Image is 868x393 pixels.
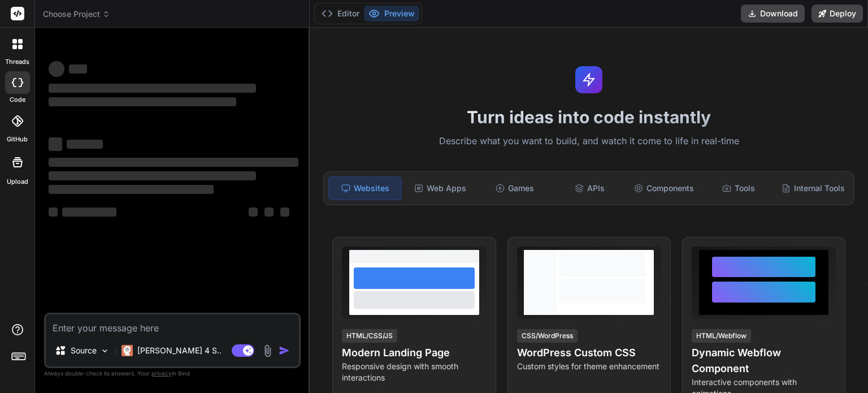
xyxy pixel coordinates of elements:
[49,84,256,93] span: ‌
[342,361,486,383] p: Responsive design with smooth interactions
[342,329,397,343] div: HTML/CSS/JS
[43,8,110,20] span: Choose Project
[702,176,775,200] div: Tools
[151,370,172,377] span: privacy
[316,134,861,149] p: Describe what you want to build, and watch it come to life in real-time
[553,176,626,200] div: APIs
[264,208,274,217] span: ‌
[62,208,116,217] span: ‌
[121,345,133,356] img: Claude 4 Sonnet
[49,137,62,151] span: ‌
[49,97,236,106] span: ‌
[280,208,289,217] span: ‌
[342,345,486,361] h4: Modern Landing Page
[741,5,805,23] button: Download
[49,158,298,167] span: ‌
[10,95,25,105] label: code
[100,346,110,356] img: Pick Models
[316,107,861,127] h1: Turn ideas into code instantly
[317,6,364,21] button: Editor
[479,176,551,200] div: Games
[692,345,836,377] h4: Dynamic Webflow Component
[692,329,751,343] div: HTML/Webflow
[49,61,64,77] span: ‌
[811,5,863,23] button: Deploy
[69,64,87,74] span: ‌
[49,185,214,194] span: ‌
[137,345,222,356] p: [PERSON_NAME] 4 S..
[364,6,419,21] button: Preview
[49,171,256,180] span: ‌
[7,135,28,144] label: GitHub
[67,140,103,149] span: ‌
[261,344,274,357] img: attachment
[279,345,290,356] img: icon
[5,57,29,67] label: threads
[517,329,578,343] div: CSS/WordPress
[249,208,258,217] span: ‌
[777,176,849,200] div: Internal Tools
[517,345,661,361] h4: WordPress Custom CSS
[7,177,28,187] label: Upload
[404,176,476,200] div: Web Apps
[328,176,402,200] div: Websites
[44,368,301,379] p: Always double-check its answers. Your in Bind
[628,176,700,200] div: Components
[71,345,97,356] p: Source
[49,208,58,217] span: ‌
[517,361,661,372] p: Custom styles for theme enhancement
